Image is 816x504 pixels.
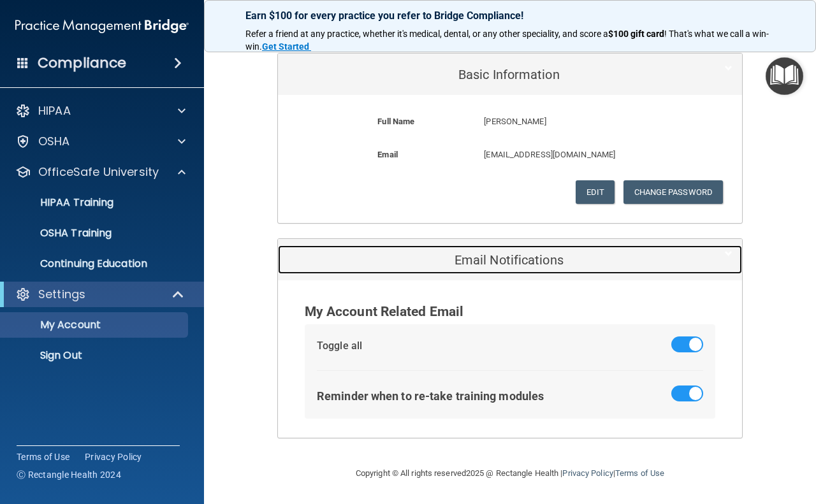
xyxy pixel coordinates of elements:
a: Get Started [262,41,311,52]
p: [EMAIL_ADDRESS][DOMAIN_NAME] [484,147,678,162]
p: OfficeSafe University [38,164,159,180]
a: Privacy Policy [85,450,142,463]
button: Change Password [623,180,724,204]
p: OSHA [38,134,70,149]
a: HIPAA [15,103,186,119]
h5: Basic Information [288,68,694,82]
b: Email [377,150,398,159]
b: Full Name [377,117,414,126]
img: PMB logo [15,13,189,39]
div: Toggle all [317,336,362,356]
a: Privacy Policy [562,468,613,478]
h5: Email Notifications [288,253,694,267]
a: Basic Information [288,60,732,89]
a: Settings [15,287,185,302]
p: Earn $100 for every practice you refer to Bridge Compliance! [245,10,775,22]
a: Email Notifications [288,245,732,274]
p: Sign Out [8,349,182,362]
button: Open Resource Center [766,57,803,95]
span: Ⓒ Rectangle Health 2024 [17,468,121,481]
p: [PERSON_NAME] [484,114,678,129]
p: HIPAA [38,103,71,119]
span: Refer a friend at any practice, whether it's medical, dental, or any other speciality, and score a [245,29,608,39]
a: OfficeSafe University [15,164,186,180]
p: My Account [8,319,182,331]
p: HIPAA Training [8,196,113,209]
p: OSHA Training [8,227,112,240]
strong: $100 gift card [608,29,664,39]
h4: Compliance [38,54,126,72]
a: Terms of Use [615,468,664,478]
a: OSHA [15,134,186,149]
p: Settings [38,287,85,302]
a: Terms of Use [17,450,69,463]
strong: Get Started [262,41,309,52]
div: Copyright © All rights reserved 2025 @ Rectangle Health | | [277,453,743,494]
div: My Account Related Email [305,299,716,324]
p: Continuing Education [8,257,182,270]
span: ! That's what we call a win-win. [245,29,769,52]
div: Reminder when to re-take training modules [317,385,544,407]
button: Edit [576,180,615,204]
